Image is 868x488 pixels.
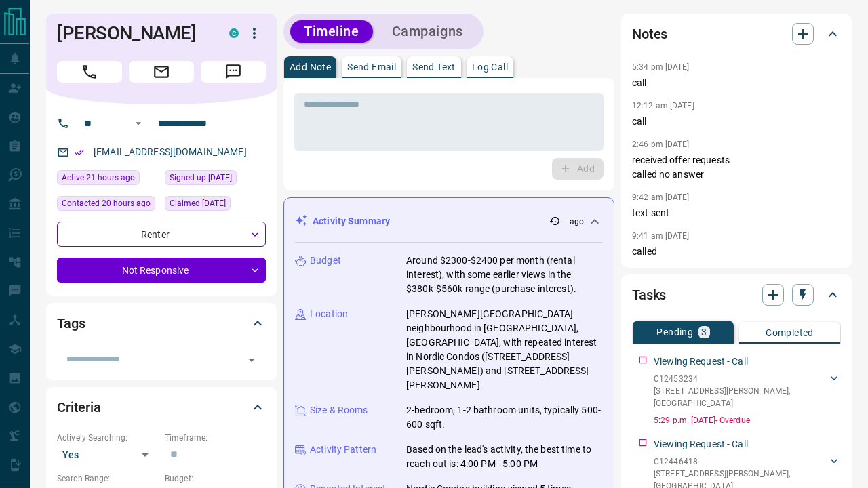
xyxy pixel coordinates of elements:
[632,140,690,149] p: 2:46 pm [DATE]
[62,171,135,184] span: Active 21 hours ago
[632,76,841,90] p: call
[57,396,101,418] h2: Criteria
[632,115,841,129] p: call
[310,403,368,418] p: Size & Rooms
[295,209,603,234] div: Activity Summary-- ago
[57,22,209,44] h1: [PERSON_NAME]
[290,62,331,72] p: Add Note
[654,373,827,385] p: C12453234
[57,432,158,444] p: Actively Searching:
[313,214,390,228] p: Activity Summary
[57,391,266,424] div: Criteria
[632,231,690,241] p: 9:41 am [DATE]
[406,403,603,432] p: 2-bedroom, 1-2 bathroom units, typically 500-600 sqft.
[472,62,508,72] p: Log Call
[170,171,232,184] span: Signed up [DATE]
[656,327,693,337] p: Pending
[563,216,584,228] p: -- ago
[654,414,841,426] p: 5:29 p.m. [DATE] - Overdue
[57,196,158,215] div: Mon Oct 13 2025
[406,253,603,296] p: Around $2300-$2400 per month (rental interest), with some earlier views in the $380k-$560k range ...
[632,18,841,50] div: Notes
[632,23,667,45] h2: Notes
[412,62,456,72] p: Send Text
[654,370,841,412] div: C12453234[STREET_ADDRESS][PERSON_NAME],[GEOGRAPHIC_DATA]
[347,62,396,72] p: Send Email
[406,443,603,471] p: Based on the lead's activity, the best time to reach out is: 4:00 PM - 5:00 PM
[165,170,266,189] div: Sun Apr 09 2023
[654,455,827,468] p: C12446418
[57,222,266,247] div: Renter
[701,327,707,337] p: 3
[57,307,266,340] div: Tags
[75,148,84,157] svg: Email Verified
[165,196,266,215] div: Wed Jun 25 2025
[632,279,841,311] div: Tasks
[229,28,239,38] div: condos.ca
[290,20,373,43] button: Timeline
[632,284,666,306] h2: Tasks
[654,437,748,451] p: Viewing Request - Call
[165,472,266,485] p: Budget:
[57,472,158,485] p: Search Range:
[310,443,376,457] p: Activity Pattern
[57,312,85,334] h2: Tags
[632,206,841,220] p: text sent
[165,432,266,444] p: Timeframe:
[242,350,261,369] button: Open
[130,115,146,131] button: Open
[57,444,158,466] div: Yes
[310,307,348,321] p: Location
[201,61,266,83] span: Message
[632,192,690,202] p: 9:42 am [DATE]
[632,101,694,110] p: 12:12 am [DATE]
[654,354,748,369] p: Viewing Request - Call
[57,61,122,83] span: Call
[310,253,341,268] p: Budget
[378,20,477,43] button: Campaigns
[170,197,226,210] span: Claimed [DATE]
[94,146,247,157] a: [EMAIL_ADDRESS][DOMAIN_NAME]
[57,170,158,189] div: Mon Oct 13 2025
[654,385,827,409] p: [STREET_ADDRESS][PERSON_NAME] , [GEOGRAPHIC_DATA]
[129,61,194,83] span: Email
[632,153,841,182] p: received offer requests called no answer
[632,62,690,72] p: 5:34 pm [DATE]
[57,258,266,283] div: Not Responsive
[632,245,841,259] p: called
[62,197,151,210] span: Contacted 20 hours ago
[406,307,603,392] p: [PERSON_NAME][GEOGRAPHIC_DATA] neighbourhood in [GEOGRAPHIC_DATA], [GEOGRAPHIC_DATA], with repeat...
[766,328,814,338] p: Completed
